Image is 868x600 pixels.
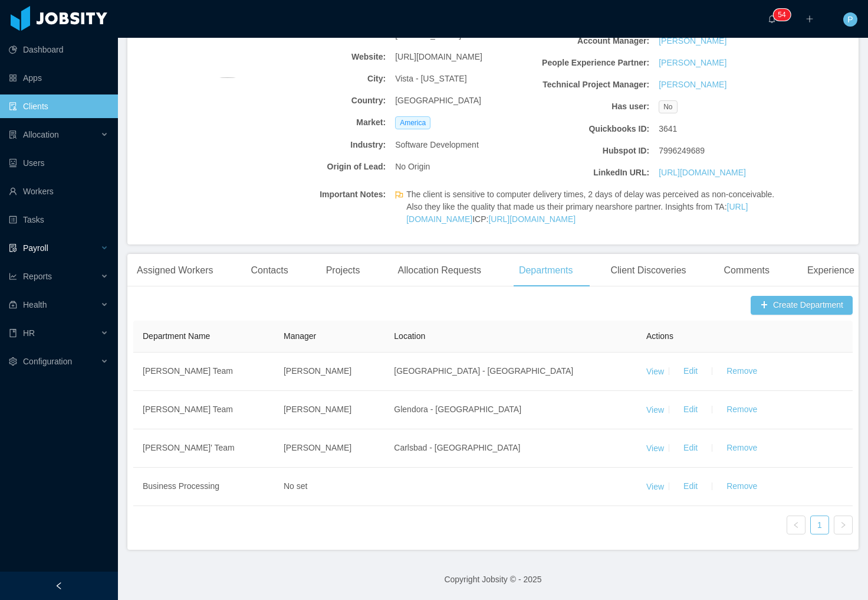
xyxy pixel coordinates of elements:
[527,35,650,47] b: Account Manager:
[810,516,829,534] li: 1
[395,73,466,85] span: Vista - [US_STATE]
[751,296,853,315] button: icon: plusCreate Department
[264,94,386,107] b: Country:
[659,79,726,91] a: [PERSON_NAME]
[646,331,673,341] span: Actions
[9,357,17,366] i: icon: setting
[143,443,235,452] span: [PERSON_NAME]' Team
[778,9,782,21] p: 5
[9,66,108,90] a: icon: appstoreApps
[9,329,17,337] i: icon: book
[406,202,748,224] a: [URL][DOMAIN_NAME]
[527,79,650,91] b: Technical Project Manager:
[646,405,664,414] a: View
[284,481,307,491] span: No set
[395,139,479,151] span: Software Development
[717,477,767,496] button: Remove
[527,145,650,157] b: Hubspot ID:
[847,12,853,27] span: P
[406,188,781,226] span: The client is sensitive to computer delivery times, 2 days of delay was perceived as non-conceiva...
[659,100,677,113] span: No
[787,516,805,534] li: Previous Page
[601,254,695,287] div: Client Discoveries
[834,516,853,534] li: Next Page
[23,272,52,281] span: Reports
[674,366,707,376] a: Edit
[284,405,351,414] span: [PERSON_NAME]
[659,145,705,157] span: 7996249689
[317,254,370,287] div: Projects
[384,391,637,429] td: Glendora - [GEOGRAPHIC_DATA]
[674,481,707,491] a: Edit
[388,254,490,287] div: Allocation Requests
[674,439,707,458] button: Edit
[9,131,17,139] i: icon: solution
[23,357,72,366] span: Configuration
[127,254,223,287] div: Assigned Workers
[659,167,746,179] a: [URL][DOMAIN_NAME]
[717,439,767,458] button: Remove
[9,94,108,118] a: icon: auditClients
[674,400,707,419] button: Edit
[264,161,386,173] b: Origin of Lead:
[143,481,219,491] span: Business Processing
[242,254,298,287] div: Contacts
[674,477,707,496] button: Edit
[395,116,430,129] span: America
[488,214,576,224] a: [URL][DOMAIN_NAME]
[264,188,386,201] b: Important Notes:
[284,443,351,452] span: [PERSON_NAME]
[395,51,482,63] span: [URL][DOMAIN_NAME]
[9,180,108,203] a: icon: userWorkers
[782,9,786,21] p: 4
[674,362,707,381] button: Edit
[384,429,637,468] td: Carlsbad - [GEOGRAPHIC_DATA]
[659,123,677,135] span: 3641
[674,443,707,452] a: Edit
[509,254,583,287] div: Departments
[395,191,403,228] span: flag
[23,328,35,338] span: HR
[9,151,108,175] a: icon: robotUsers
[798,254,864,287] div: Experience
[264,51,386,63] b: Website:
[9,38,108,61] a: icon: pie-chartDashboard
[717,400,767,419] button: Remove
[9,272,17,281] i: icon: line-chart
[646,443,664,452] a: View
[773,9,790,21] sup: 54
[527,123,650,135] b: Quickbooks ID:
[9,244,17,252] i: icon: file-protect
[793,521,800,529] i: icon: left
[768,15,776,23] i: icon: bell
[284,331,316,341] span: Manager
[284,366,351,376] span: [PERSON_NAME]
[805,15,814,23] i: icon: plus
[674,405,707,414] a: Edit
[143,366,233,376] span: [PERSON_NAME] Team
[384,353,637,391] td: [GEOGRAPHIC_DATA] - [GEOGRAPHIC_DATA]
[646,366,664,376] a: View
[23,243,48,253] span: Payroll
[394,331,425,341] span: Location
[717,362,767,381] button: Remove
[395,94,481,107] span: [GEOGRAPHIC_DATA]
[23,300,47,309] span: Health
[118,559,868,600] footer: Copyright Jobsity © - 2025
[23,130,59,139] span: Allocation
[811,516,828,534] a: 1
[659,35,726,47] a: [PERSON_NAME]
[646,481,664,491] a: View
[264,139,386,151] b: Industry:
[715,254,779,287] div: Comments
[395,161,430,173] span: No Origin
[659,57,726,69] a: [PERSON_NAME]
[527,167,650,179] b: LinkedIn URL:
[527,100,650,113] b: Has user:
[143,405,233,414] span: [PERSON_NAME] Team
[527,57,650,69] b: People Experience Partner:
[264,116,386,129] b: Market:
[143,331,210,341] span: Department Name
[9,208,108,231] a: icon: profileTasks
